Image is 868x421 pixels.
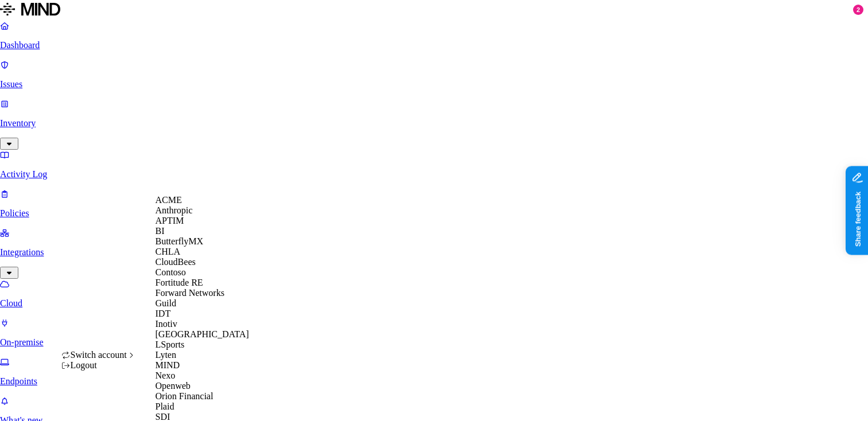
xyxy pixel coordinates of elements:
[156,371,176,380] span: Nexo
[156,360,180,370] span: MIND
[156,298,176,308] span: Guild
[156,309,171,318] span: IDT
[156,267,186,277] span: Contoso
[156,288,224,298] span: Forward Networks
[156,278,203,287] span: Fortitude RE
[156,226,165,236] span: BI
[156,257,196,267] span: CloudBees
[156,236,204,246] span: ButterflyMX
[156,391,214,401] span: Orion Financial
[156,195,182,205] span: ACME
[156,216,184,225] span: APTIM
[156,340,185,349] span: LSports
[156,329,249,339] span: [GEOGRAPHIC_DATA]
[156,350,176,360] span: Lyten
[156,247,181,256] span: CHLA
[71,350,127,360] span: Switch account
[156,401,175,411] span: Plaid
[156,205,193,215] span: Anthropic
[61,360,136,371] div: Logout
[156,319,177,329] span: Inotiv
[156,381,191,391] span: Openweb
